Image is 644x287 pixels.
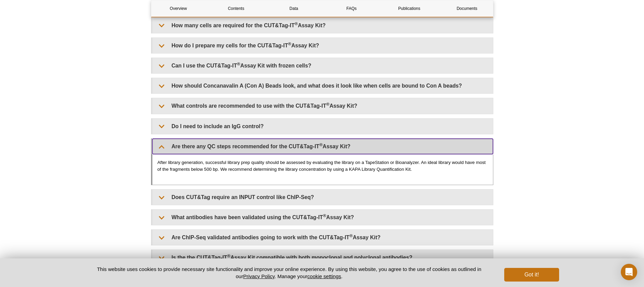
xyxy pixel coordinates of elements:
div: Open Intercom Messenger [621,264,637,280]
summary: How many cells are required for the CUT&Tag-IT®Assay Kit? [152,18,493,33]
sup: ® [319,142,323,147]
button: Got it! [504,268,559,282]
summary: Is the the CUT&Tag-IT®Assay Kit compatible with both monoclonal and polyclonal antibodies? [152,250,493,265]
sup: ® [237,61,240,66]
summary: Does CUT&Tag require an INPUT control like ChIP-Seq? [152,190,493,205]
summary: How do I prepare my cells for the CUT&Tag-IT®Assay Kit? [152,38,493,53]
button: cookie settings [307,273,341,279]
p: After library generation, successful library prep quality should be assessed by evaluating the li... [158,159,488,173]
p: This website uses cookies to provide necessary site functionality and improve your online experie... [85,266,493,280]
a: Data [267,0,321,17]
summary: Can I use the CUT&Tag-IT®Assay Kit with frozen cells? [152,58,493,73]
sup: ® [288,41,291,46]
summary: How should Concanavalin A (Con A) Beads look, and what does it look like when cells are bound to ... [152,78,493,93]
summary: What antibodies have been validated using the CUT&Tag-IT®Assay Kit? [152,210,493,225]
a: Contents [209,0,263,17]
a: FAQs [324,0,378,17]
summary: Do I need to include an IgG control? [152,119,493,134]
summary: What controls are recommended to use with the CUT&Tag-IT®Assay Kit? [152,98,493,114]
a: Documents [440,0,494,17]
summary: Are ChIP-Seq validated antibodies going to work with the CUT&Tag-IT®Assay Kit? [152,230,493,245]
sup: ® [326,102,330,107]
a: Publications [382,0,436,17]
sup: ® [349,233,353,238]
a: Privacy Policy [243,273,274,279]
sup: ® [295,21,298,26]
sup: ® [323,213,326,218]
sup: ® [227,253,230,258]
summary: Are there any QC steps recommended for the CUT&Tag-IT®Assay Kit? [152,139,493,154]
a: Overview [151,0,206,17]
